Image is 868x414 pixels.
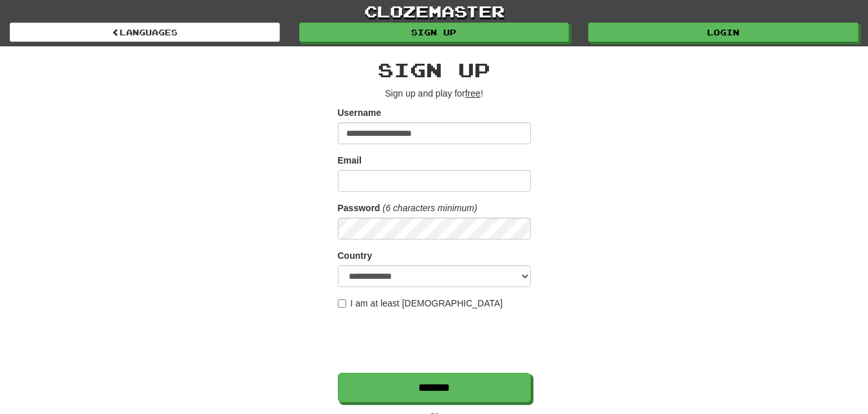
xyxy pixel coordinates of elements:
a: Languages [10,23,280,42]
label: Country [338,249,373,262]
label: Password [338,202,380,214]
u: free [465,88,481,99]
label: Email [338,154,362,167]
p: Sign up and play for ! [338,87,531,100]
h2: Sign up [338,59,531,80]
a: Sign up [299,23,569,42]
iframe: reCAPTCHA [338,316,533,366]
a: Login [588,23,858,42]
label: Username [338,106,382,119]
em: (6 characters minimum) [383,203,477,213]
label: I am at least [DEMOGRAPHIC_DATA] [338,297,503,310]
input: I am at least [DEMOGRAPHIC_DATA] [338,299,346,308]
